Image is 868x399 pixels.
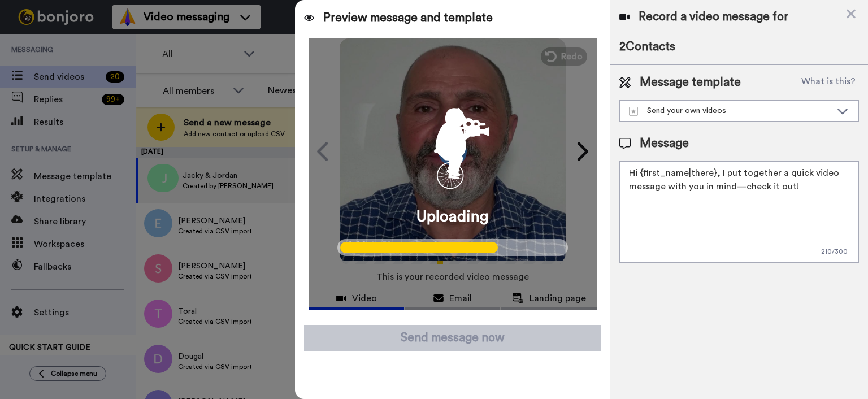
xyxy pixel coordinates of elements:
span: Message [640,135,689,152]
textarea: Hi {first_name|there}, I put together a quick video message with you in mind—check it out! [619,161,859,263]
img: demo-template.svg [629,107,638,116]
button: What is this? [798,74,859,91]
div: animation [402,92,504,194]
button: Send message now [304,325,601,351]
div: Send your own videos [629,105,831,116]
span: Uploading [416,205,489,228]
span: Message template [640,74,741,91]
